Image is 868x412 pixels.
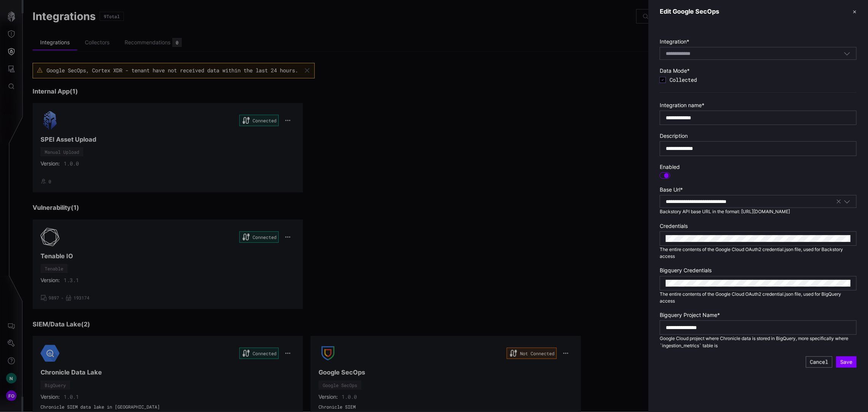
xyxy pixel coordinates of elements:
button: Cancel [806,356,832,368]
span: The entire contents of the Google Cloud OAuth2 credential.json file, used for BigQuery access [660,291,841,304]
button: Toggle options menu [844,198,851,205]
label: Enabled [660,164,857,170]
label: Base Url * [660,186,857,193]
span: Collected [670,76,857,83]
label: Description [660,133,857,139]
label: Data Mode * [660,67,857,74]
h3: Edit Google SecOps [660,8,719,16]
button: Clear selection [836,198,842,205]
button: Save [836,356,857,368]
label: Integration * [660,38,857,45]
span: Backstory API base URL in the format: [URL][DOMAIN_NAME] [660,209,790,214]
label: Credentials [660,223,857,229]
label: Integration name * [660,102,857,109]
span: Google Cloud project where Chronicle data is stored in BigQuery, more specifically where `ingesti... [660,336,848,348]
span: The entire contents of the Google Cloud OAuth2 credential.json file, used for Backstory access [660,247,843,259]
label: Bigquery Credentials [660,267,857,274]
button: Toggle options menu [844,50,851,57]
label: Bigquery Project Name * [660,312,857,318]
button: ✕ [853,8,857,16]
